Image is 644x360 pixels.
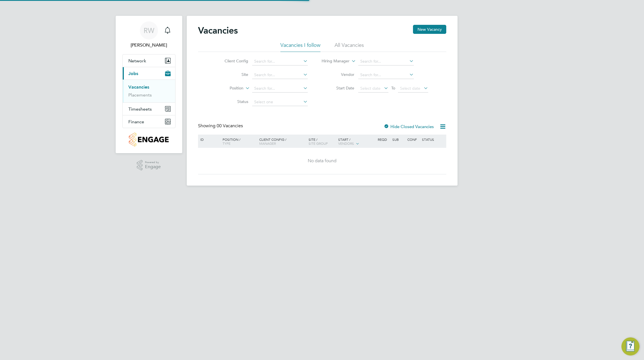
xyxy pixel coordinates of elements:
li: All Vacancies [335,42,364,52]
button: Engage Resource Center [621,337,639,355]
span: Jobs [128,71,138,76]
input: Search for... [252,71,308,79]
div: ID [199,135,219,144]
span: 00 Vacancies [217,123,243,129]
span: To [390,84,397,92]
button: Finance [123,115,175,128]
span: Site Group [309,141,328,146]
label: Hiring Manager [317,58,350,64]
label: Start Date [322,85,354,91]
a: Placements [128,92,152,98]
div: Reqd [376,135,391,144]
span: Type [223,141,230,146]
button: New Vacancy [413,25,446,34]
img: countryside-properties-logo-retina.png [129,133,169,146]
button: Jobs [123,67,175,80]
span: Powered by [145,160,161,165]
button: Network [123,54,175,67]
a: Vacancies [128,84,149,90]
input: Search for... [252,58,308,65]
span: RW [144,27,154,34]
div: Conf [406,135,421,144]
div: No data found [199,158,445,164]
div: Jobs [123,80,175,102]
li: Vacancies I follow [280,42,320,52]
span: Rhys Williams [122,42,175,49]
div: Position / [218,135,258,148]
label: Hide Closed Vacancies [384,124,434,129]
a: Powered byEngage [137,160,161,171]
span: Manager [259,141,276,146]
h2: Vacancies [198,25,238,36]
div: Site / [307,135,337,148]
button: Timesheets [123,103,175,115]
span: Select date [400,86,420,91]
div: Client Config / [258,135,307,148]
a: Go to home page [122,133,175,146]
input: Search for... [358,71,414,79]
span: Network [128,58,146,63]
span: Engage [145,164,161,169]
span: Timesheets [128,106,152,112]
nav: Main navigation [116,16,182,153]
label: Status [216,99,248,104]
span: Select date [360,86,381,91]
div: Status [421,135,445,144]
input: Search for... [358,58,414,65]
label: Client Config [216,58,248,63]
input: Search for... [252,85,308,93]
label: Site [216,72,248,77]
label: Position [211,85,243,91]
label: Vendor [322,72,354,77]
div: Start / [337,135,376,149]
span: Finance [128,119,144,124]
a: RW[PERSON_NAME] [122,21,175,49]
input: Select one [252,98,308,106]
div: Showing [198,123,244,129]
div: Sub [391,135,406,144]
span: Vendors [338,141,354,146]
